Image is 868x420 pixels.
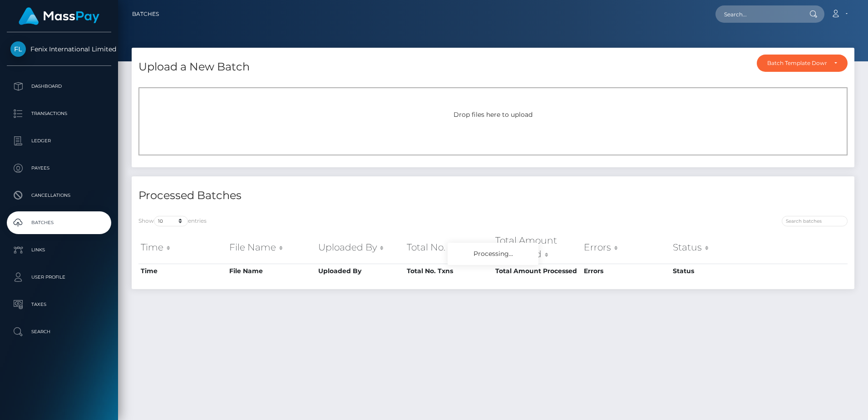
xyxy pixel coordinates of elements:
div: Processing... [448,243,538,265]
th: Total Amount Processed [493,264,582,278]
th: Errors [582,231,670,264]
img: MassPay Logo [19,7,99,25]
th: File Name [227,264,316,278]
h4: Upload a New Batch [138,59,250,75]
a: Links [7,239,111,261]
p: Taxes [10,298,108,311]
a: Payees [7,157,111,180]
select: Showentries [154,216,188,226]
th: Total No. Txns [404,231,493,264]
p: Payees [10,161,108,175]
p: Dashboard [10,80,108,93]
a: Ledger [7,130,111,152]
a: Cancellations [7,184,111,207]
img: Fenix International Limited [10,41,26,57]
p: Ledger [10,134,108,148]
input: Search... [715,5,801,23]
label: Show entries [138,216,207,226]
th: Status [671,231,759,264]
p: Search [10,325,108,339]
p: Transactions [10,107,108,120]
th: Errors [582,264,670,278]
th: Uploaded By [316,231,404,264]
div: Batch Template Download [767,60,827,67]
a: Taxes [7,293,111,316]
a: Transactions [7,102,111,125]
th: Uploaded By [316,264,404,278]
button: Batch Template Download [757,55,848,72]
th: Time [138,264,227,278]
a: Dashboard [7,75,111,98]
span: Drop files here to upload [454,110,533,119]
a: User Profile [7,266,111,289]
h4: Processed Batches [138,188,486,204]
a: Search [7,320,111,343]
p: Cancellations [10,189,108,202]
p: User Profile [10,270,108,284]
th: Total No. Txns [404,264,493,278]
p: Links [10,243,108,257]
th: Total Amount Processed [493,231,582,264]
a: Batches [7,211,111,234]
span: Fenix International Limited [7,45,111,53]
a: Batches [132,5,159,24]
th: File Name [227,231,316,264]
th: Time [138,231,227,264]
input: Search batches [782,216,848,226]
th: Status [671,264,759,278]
p: Batches [10,216,108,230]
